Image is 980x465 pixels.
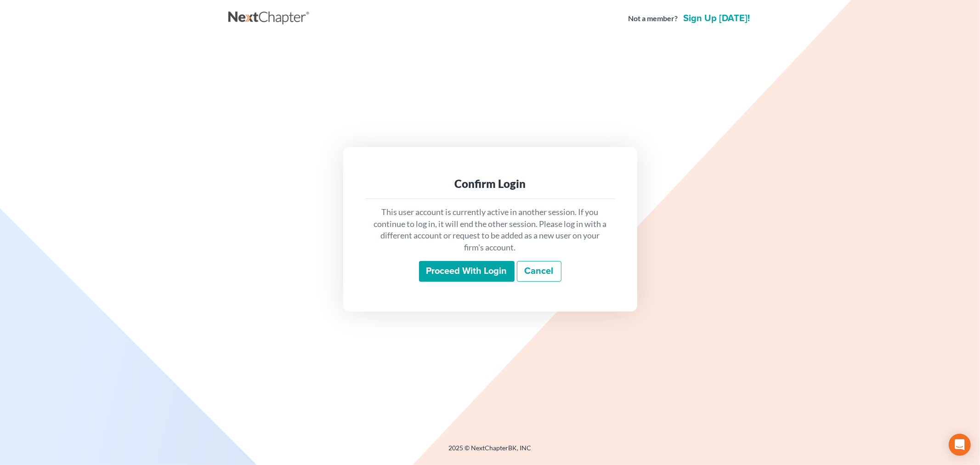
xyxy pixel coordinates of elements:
[419,261,515,282] input: Proceed with login
[949,434,971,456] div: Open Intercom Messenger
[373,176,608,191] div: Confirm Login
[629,13,678,24] strong: Not a member?
[228,443,752,460] div: 2025 © NextChapterBK, INC
[517,261,561,282] a: Cancel
[373,206,608,254] p: This user account is currently active in another session. If you continue to log in, it will end ...
[682,14,752,23] a: Sign up [DATE]!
